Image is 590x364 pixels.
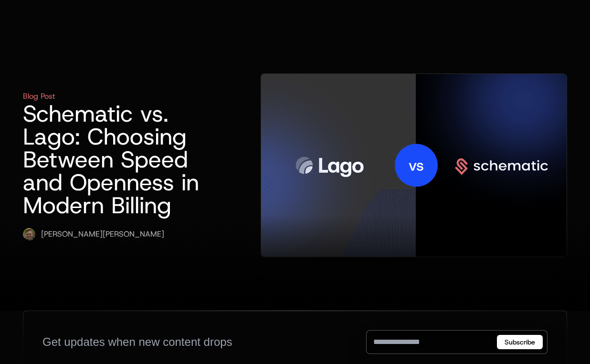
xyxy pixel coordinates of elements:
[497,335,543,349] button: Subscribe
[23,73,567,257] a: Blog PostSchematic vs. Lago: Choosing Between Speed and Openness in Modern BillingRyan Echternach...
[261,74,567,257] img: Schematic Vs. Lago
[42,334,232,350] div: Get updates when new content drops
[23,102,200,217] h1: Schematic vs. Lago: Choosing Between Speed and Openness in Modern Billing
[23,91,55,102] div: Blog Post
